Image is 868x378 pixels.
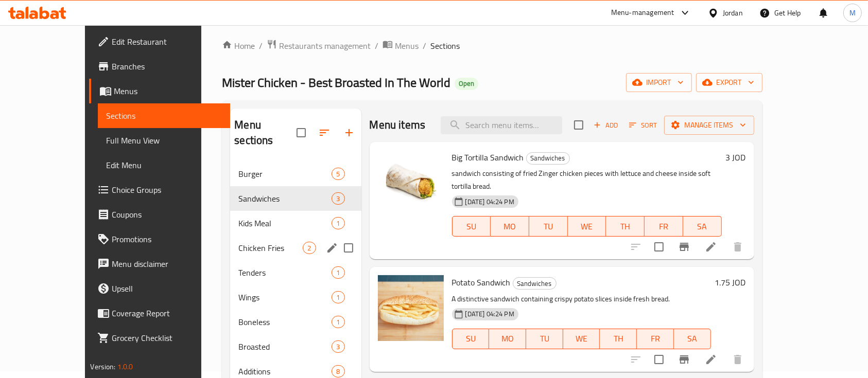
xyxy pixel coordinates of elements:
[114,85,222,97] span: Menus
[526,329,563,349] button: TU
[572,219,602,234] span: WE
[238,291,332,303] span: Wings
[634,76,684,89] span: import
[461,309,518,319] span: [DATE] 04:24 PM
[332,293,344,302] span: 1
[230,236,361,260] div: Chicken Fries2edit
[112,208,222,221] span: Coupons
[567,331,596,346] span: WE
[610,219,640,234] span: TH
[530,331,559,346] span: TU
[89,227,230,251] a: Promotions
[378,275,444,341] img: Potato Sandwich
[723,7,743,19] div: Jordan
[222,40,255,52] a: Home
[672,119,746,132] span: Manage items
[89,29,230,54] a: Edit Restaurant
[279,40,371,52] span: Restaurants management
[112,184,222,196] span: Choice Groups
[513,277,557,290] div: Sandwiches
[455,78,478,90] div: Open
[238,365,332,377] span: Additions
[89,177,230,202] a: Choice Groups
[568,216,606,237] button: WE
[332,192,344,205] div: items
[332,340,344,353] div: items
[238,340,332,353] span: Broasted
[112,258,222,270] span: Menu disclaimer
[604,331,633,346] span: TH
[312,120,337,145] span: Sort sections
[303,242,316,254] div: items
[461,197,518,207] span: [DATE] 04:24 PM
[332,168,344,180] div: items
[683,216,722,237] button: SA
[513,278,556,290] span: Sandwiches
[493,331,522,346] span: MO
[332,365,344,377] div: items
[238,316,332,328] span: Boneless
[337,120,361,145] button: Add section
[238,168,332,180] span: Burger
[648,236,670,258] span: Select to update
[98,153,230,177] a: Edit Menu
[600,329,637,349] button: TH
[672,235,697,259] button: Branch-specific-item
[725,347,750,372] button: delete
[491,216,529,237] button: MO
[452,293,711,305] p: A distinctive sandwich containing crispy potato slices inside fresh bread.
[238,217,332,229] span: Kids Meal
[89,251,230,276] a: Menu disclaimer
[230,260,361,285] div: Tenders1
[687,219,718,234] span: SA
[589,117,622,133] span: Add item
[589,117,622,133] button: Add
[704,76,754,89] span: export
[457,331,485,346] span: SU
[112,233,222,245] span: Promotions
[332,268,344,278] span: 1
[678,331,707,346] span: SA
[370,117,426,133] h2: Menu items
[696,73,762,92] button: export
[89,79,230,103] a: Menus
[230,161,361,186] div: Burger5
[641,331,670,346] span: FR
[452,216,491,237] button: SU
[622,117,664,133] span: Sort items
[526,152,570,165] div: Sandwiches
[222,71,450,94] span: Mister Chicken - Best Broasted In The World
[290,122,312,143] span: Select all sections
[238,266,332,279] span: Tenders
[457,219,487,234] span: SU
[664,116,754,135] button: Manage items
[89,301,230,326] a: Coverage Report
[452,275,511,290] span: Potato Sandwich
[705,241,717,253] a: Edit menu item
[238,192,332,205] span: Sandwiches
[455,79,478,88] span: Open
[332,367,344,376] span: 8
[324,240,340,256] button: edit
[332,266,344,279] div: items
[106,159,222,171] span: Edit Menu
[303,243,315,253] span: 2
[648,349,670,370] span: Select to update
[441,116,562,134] input: search
[238,242,303,254] span: Chicken Fries
[645,216,683,237] button: FR
[89,276,230,301] a: Upsell
[267,39,371,52] a: Restaurants management
[332,194,344,204] span: 3
[568,114,589,136] span: Select section
[112,282,222,295] span: Upsell
[230,334,361,359] div: Broasted3
[452,167,722,193] p: sandwich consisting of fried Zinger chicken pieces with lettuce and cheese inside soft tortilla b...
[230,211,361,236] div: Kids Meal1
[725,235,750,259] button: delete
[375,40,378,52] li: /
